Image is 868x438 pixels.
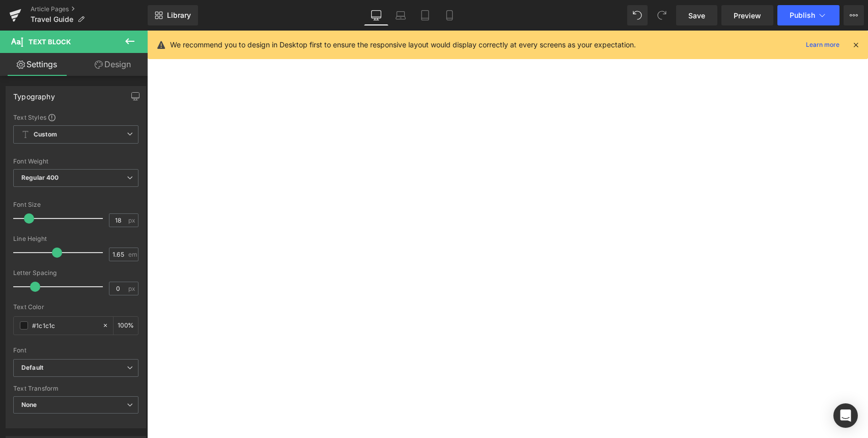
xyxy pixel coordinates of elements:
[688,10,705,21] span: Save
[170,39,636,50] p: We recommend you to design in Desktop first to ensure the responsive layout would display correct...
[833,403,858,428] div: Open Intercom Messenger
[128,217,137,224] span: px
[114,317,138,335] div: %
[790,11,815,19] span: Publish
[413,5,437,25] a: Tablet
[167,11,191,20] span: Library
[21,401,37,408] b: None
[721,5,773,25] a: Preview
[13,304,138,311] div: Text Color
[652,5,672,25] button: Redo
[13,113,138,121] div: Text Styles
[32,320,97,331] input: Color
[34,130,57,139] b: Custom
[13,235,138,242] div: Line Height
[13,158,138,165] div: Font Weight
[802,39,844,51] a: Learn more
[148,5,198,25] a: New Library
[128,285,137,292] span: px
[128,251,137,258] span: em
[13,347,138,354] div: Font
[29,38,71,46] span: Text Block
[844,5,864,25] button: More
[388,5,413,25] a: Laptop
[31,15,73,23] span: Travel Guide
[627,5,648,25] button: Undo
[21,364,43,372] i: Default
[13,269,138,277] div: Letter Spacing
[437,5,462,25] a: Mobile
[777,5,839,25] button: Publish
[147,31,868,438] iframe: To enrich screen reader interactions, please activate Accessibility in Grammarly extension settings
[734,10,761,21] span: Preview
[21,174,59,181] b: Regular 400
[13,87,55,101] div: Typography
[31,5,148,13] a: Article Pages
[13,201,138,208] div: Font Size
[13,385,138,392] div: Text Transform
[76,53,150,76] a: Design
[364,5,388,25] a: Desktop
